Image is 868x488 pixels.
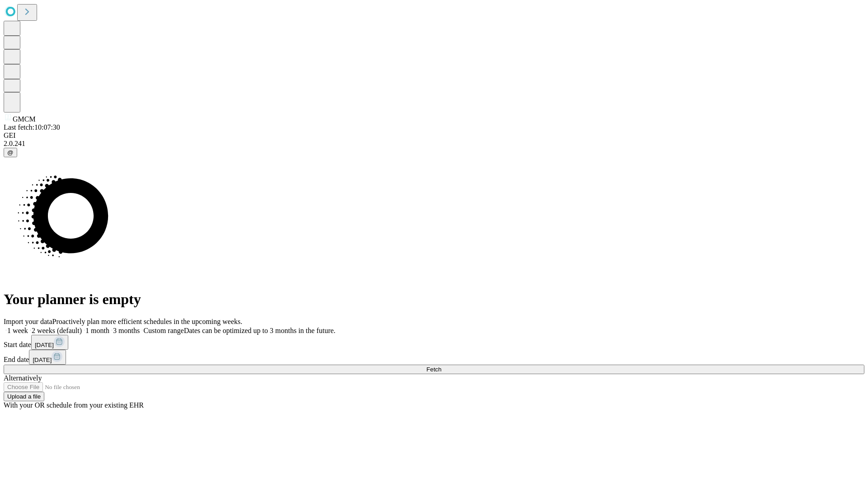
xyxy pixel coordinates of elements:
[4,335,864,350] div: Start date
[85,327,109,334] span: 1 month
[4,374,42,382] span: Alternatively
[4,350,864,365] div: End date
[4,291,864,308] h1: Your planner is empty
[184,327,335,334] span: Dates can be optimized up to 3 months in the future.
[29,350,66,365] button: [DATE]
[4,131,864,140] div: GEI
[4,140,864,148] div: 2.0.241
[4,392,44,401] button: Upload a file
[4,365,864,374] button: Fetch
[31,335,68,350] button: [DATE]
[4,318,52,325] span: Import your data
[113,327,140,334] span: 3 months
[143,327,184,334] span: Custom range
[33,357,52,363] span: [DATE]
[4,123,60,131] span: Last fetch: 10:07:30
[35,342,54,348] span: [DATE]
[426,366,441,373] span: Fetch
[52,318,242,325] span: Proactively plan more efficient schedules in the upcoming weeks.
[7,149,14,156] span: @
[7,327,28,334] span: 1 week
[32,327,82,334] span: 2 weeks (default)
[4,148,17,157] button: @
[4,401,144,409] span: With your OR schedule from your existing EHR
[13,115,36,123] span: GMCM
